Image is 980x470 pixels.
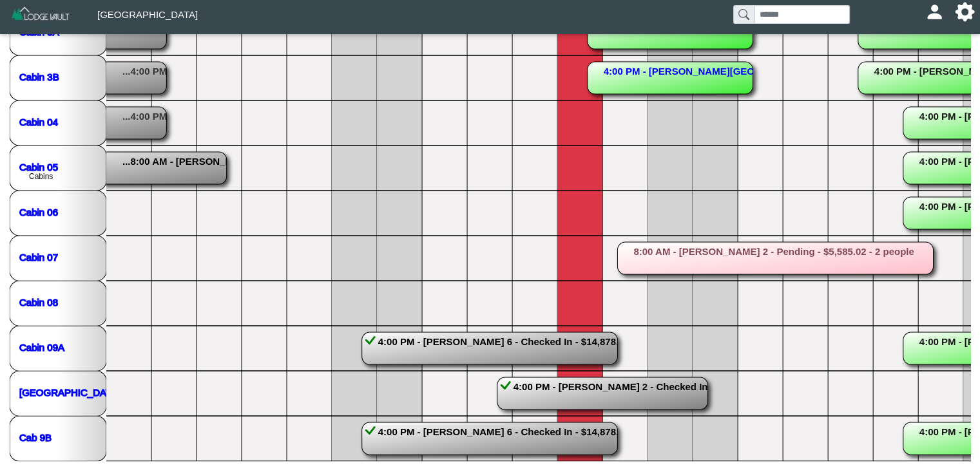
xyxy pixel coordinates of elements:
a: Cabin 09A [19,341,64,352]
a: [GEOGRAPHIC_DATA] [19,386,120,397]
a: Cabin 05 [19,161,58,172]
a: Cabin 07 [19,251,58,262]
a: Cabin 08 [19,296,58,307]
svg: person fill [930,7,939,17]
text: Cabins [29,172,53,181]
a: Cabin 04 [19,116,58,127]
a: Cab 9B [19,431,52,442]
svg: search [738,9,749,19]
img: Z [10,5,72,28]
a: Cabin 06 [19,206,58,217]
a: Cabin 3B [19,71,59,82]
svg: gear fill [960,7,970,17]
